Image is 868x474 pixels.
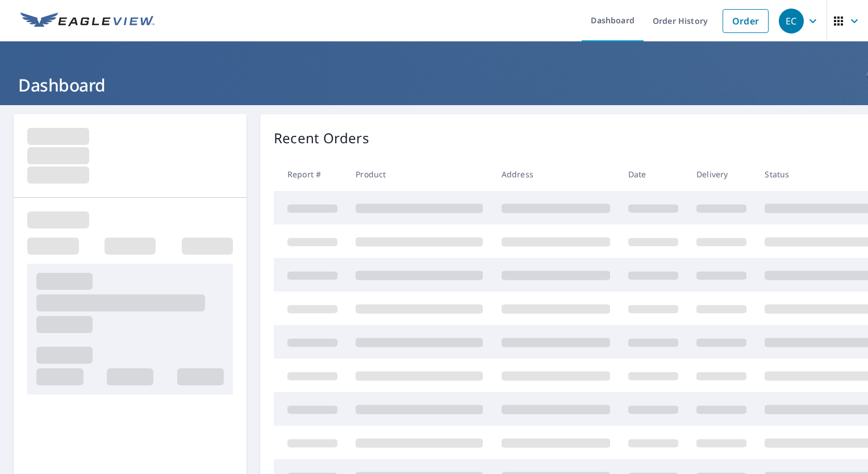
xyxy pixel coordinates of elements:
a: Order [723,9,769,33]
p: Recent Orders [274,128,369,148]
th: Date [619,157,687,191]
h1: Dashboard [14,73,854,97]
th: Address [493,157,619,191]
img: EV Logo [20,13,155,30]
th: Delivery [687,157,756,191]
th: Report # [274,157,347,191]
th: Product [347,157,492,191]
div: EC [779,9,804,34]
